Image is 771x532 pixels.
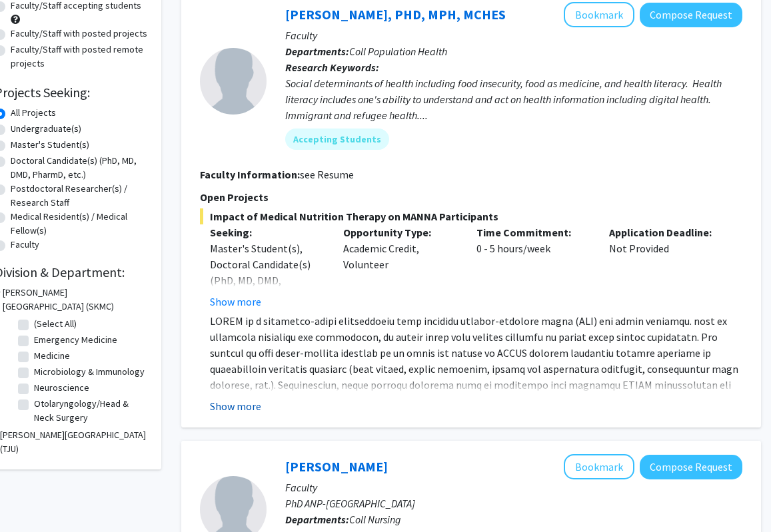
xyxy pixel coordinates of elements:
[564,454,634,479] button: Add Anne Mitchell to Bookmarks
[210,240,323,352] div: Master's Student(s), Doctoral Candidate(s) (PhD, MD, DMD, PharmD, etc.), Postdoctoral Researcher(...
[34,317,77,331] label: (Select All)
[285,6,506,23] a: [PERSON_NAME], PHD, MPH, MCHES
[285,495,742,511] p: PhD ANP-[GEOGRAPHIC_DATA]
[285,75,742,123] div: Social determinants of health including food insecurity, food as medicine, and health literacy. H...
[11,182,148,210] label: Postdoctoral Researcher(s) / Research Staff
[11,27,147,41] label: Faculty/Staff with posted projects
[300,168,354,181] fg-read-more: see Resume
[564,2,634,27] button: Add Rickie Brawer, PHD, MPH, MCHES to Bookmarks
[11,122,81,136] label: Undergraduate(s)
[599,224,732,310] div: Not Provided
[466,224,600,310] div: 0 - 5 hours/week
[11,138,89,152] label: Master's Student(s)
[34,381,89,395] label: Neuroscience
[11,210,148,238] label: Medical Resident(s) / Medical Fellow(s)
[210,294,261,310] button: Show more
[210,224,323,240] p: Seeking:
[11,238,39,252] label: Faculty
[476,224,590,240] p: Time Commitment:
[285,27,742,43] p: Faculty
[349,513,401,526] span: Coll Nursing
[34,365,145,379] label: Microbiology & Immunology
[34,397,145,425] label: Otolaryngology/Head & Neck Surgery
[3,286,148,314] h3: [PERSON_NAME][GEOGRAPHIC_DATA] (SKMC)
[285,61,379,74] b: Research Keywords:
[34,349,70,363] label: Medicine
[343,224,456,240] p: Opportunity Type:
[200,208,742,224] span: Impact of Medical Nutrition Therapy on MANNA Participants
[349,45,447,58] span: Coll Population Health
[285,479,742,495] p: Faculty
[11,106,56,120] label: All Projects
[210,313,742,489] p: LOREM ip d sitametco-adipi elitseddoeiu temp incididu utlabor-etdolore magna (ALI) eni admin veni...
[333,224,466,310] div: Academic Credit, Volunteer
[11,43,148,71] label: Faculty/Staff with posted remote projects
[640,455,742,479] button: Compose Request to Anne Mitchell
[34,333,117,347] label: Emergency Medicine
[285,513,349,526] b: Departments:
[285,458,388,475] a: [PERSON_NAME]
[285,129,389,150] mat-chip: Accepting Students
[11,154,148,182] label: Doctoral Candidate(s) (PhD, MD, DMD, PharmD, etc.)
[285,45,349,58] b: Departments:
[210,398,261,414] button: Show more
[10,472,57,522] iframe: Chat
[200,189,742,205] p: Open Projects
[200,168,300,181] b: Faculty Information:
[640,3,742,27] button: Compose Request to Rickie Brawer, PHD, MPH, MCHES
[609,224,722,240] p: Application Deadline:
